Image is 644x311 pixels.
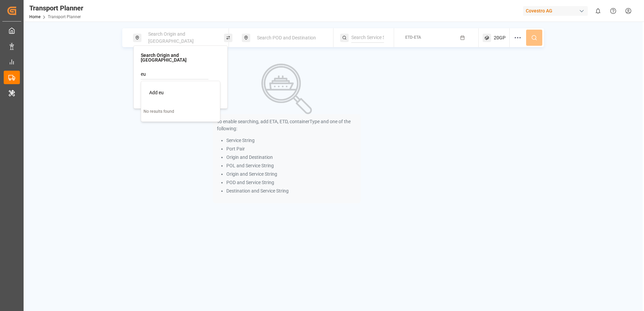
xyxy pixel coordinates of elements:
[261,64,312,114] img: Search
[226,137,357,144] li: Service String
[226,154,357,161] li: Origin and Destination
[29,14,40,19] a: Home
[226,171,357,178] li: Origin and Service String
[351,33,384,43] input: Search Service String
[226,145,357,152] li: Port Pair
[405,35,421,40] span: ETD-ETA
[29,3,83,13] div: Transport Planner
[148,31,194,44] span: Search Origin and [GEOGRAPHIC_DATA]
[226,179,357,186] li: POD and Service String
[523,4,590,17] button: Covestro AG
[494,34,506,41] span: 20GP
[141,53,220,62] h4: Search Origin and [GEOGRAPHIC_DATA]
[523,6,588,16] div: Covestro AG
[398,31,475,44] button: ETD-ETA
[590,3,606,19] button: show 0 new notifications
[217,118,357,132] p: To enable searching, add ETA, ETD, containerType and one of the following:
[226,187,357,195] li: Destination and Service String
[141,69,208,79] input: Search Origin
[141,106,220,117] p: No results found
[257,35,316,40] span: Search POD and Destination
[606,3,621,19] button: Help Center
[149,90,164,95] span: Add eu
[226,162,357,169] li: POL and Service String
